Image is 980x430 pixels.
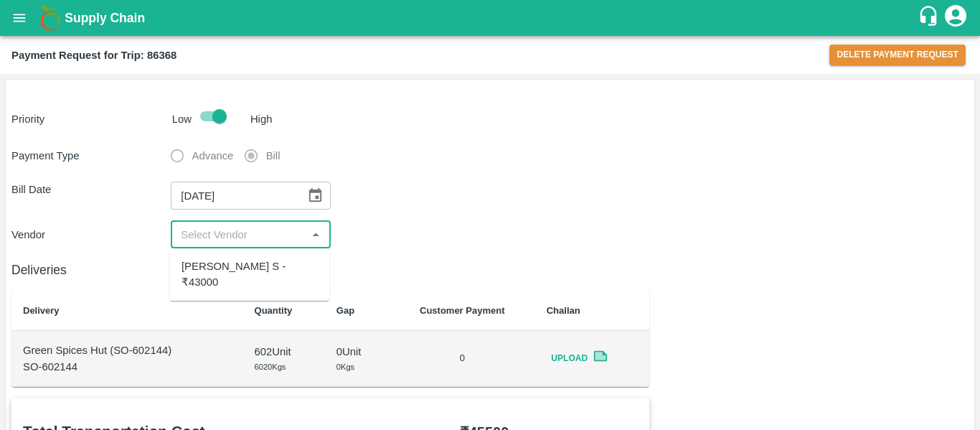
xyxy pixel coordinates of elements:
h6: Deliveries [11,260,649,280]
p: Green Spices Hut (SO-602144) [23,342,232,358]
b: Gap [336,305,354,316]
p: Priority [11,111,166,127]
span: Upload [547,348,593,369]
button: Close [306,225,325,244]
input: Select Vendor [175,225,302,244]
button: Choose date, selected date is Aug 18, 2025 [301,182,329,209]
span: Advance [192,148,234,164]
input: Bill Date [171,182,296,209]
td: 0 [390,331,535,387]
div: [PERSON_NAME] S - ₹43000 [182,258,318,291]
b: Payment Request for Trip: 86368 [11,50,176,61]
b: Customer Payment [420,305,504,316]
img: logo [36,4,65,32]
div: account of current user [943,3,969,33]
p: High [250,111,273,127]
p: SO-602144 [23,359,232,375]
span: Bill [266,148,281,164]
a: Supply Chain [65,8,918,28]
button: open drawer [3,1,36,34]
p: Low [172,111,192,127]
button: Delete Payment Request [829,45,966,65]
span: 6020 Kgs [255,363,286,371]
p: 602 Unit [255,344,314,360]
span: 0 Kgs [336,363,354,371]
b: Supply Chain [65,11,145,25]
p: Bill Date [11,182,171,197]
p: Vendor [11,227,171,243]
p: Payment Type [11,148,171,164]
p: 0 Unit [336,344,378,360]
div: customer-support [918,5,943,31]
b: Delivery [23,305,60,316]
b: Quantity [255,305,293,316]
b: Challan [547,305,580,316]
